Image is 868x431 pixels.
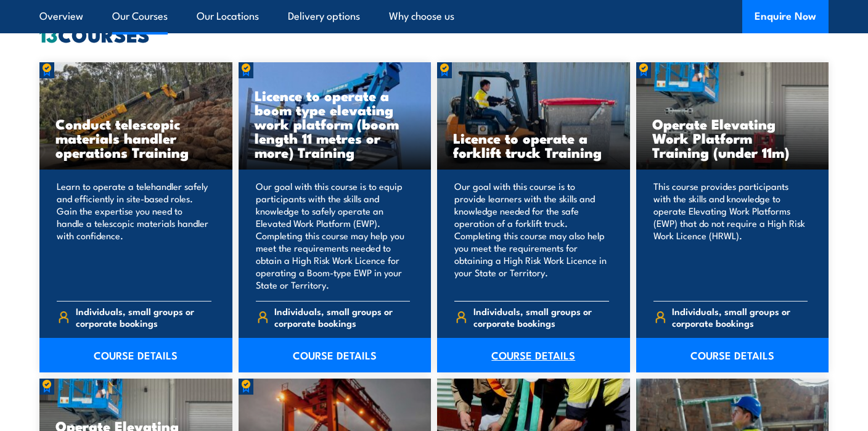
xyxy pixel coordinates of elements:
[672,305,808,329] span: Individuals, small groups or corporate bookings
[274,305,410,329] span: Individuals, small groups or corporate bookings
[39,25,829,43] h2: COURSES
[652,117,813,159] h3: Operate Elevating Work Platform Training (under 11m)
[255,88,416,159] h3: Licence to operate a boom type elevating work platform (boom length 11 metres or more) Training
[453,131,614,159] h3: Licence to operate a forklift truck Training
[636,338,829,372] a: COURSE DETAILS
[239,338,432,372] a: COURSE DETAILS
[256,180,411,291] p: Our goal with this course is to equip participants with the skills and knowledge to safely operat...
[57,180,211,291] p: Learn to operate a telehandler safely and efficiently in site-based roles. Gain the expertise you...
[454,180,609,291] p: Our goal with this course is to provide learners with the skills and knowledge needed for the saf...
[437,338,630,372] a: COURSE DETAILS
[653,180,808,291] p: This course provides participants with the skills and knowledge to operate Elevating Work Platfor...
[39,18,58,49] strong: 13
[473,305,609,329] span: Individuals, small groups or corporate bookings
[39,338,232,372] a: COURSE DETAILS
[55,117,216,159] h3: Conduct telescopic materials handler operations Training
[76,305,211,329] span: Individuals, small groups or corporate bookings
